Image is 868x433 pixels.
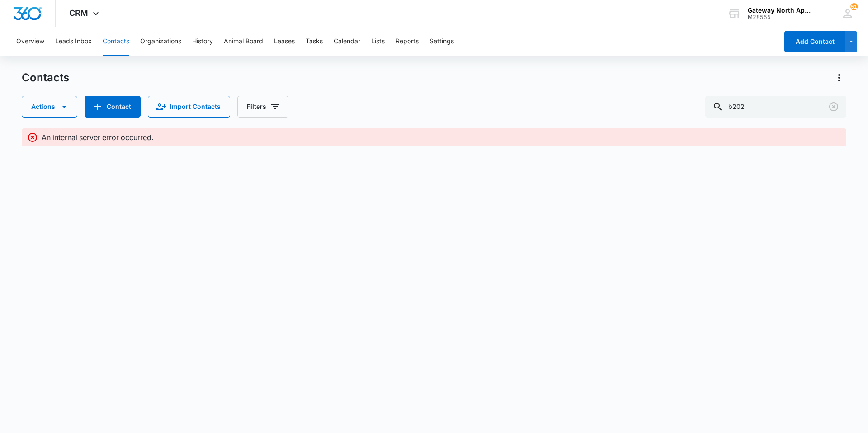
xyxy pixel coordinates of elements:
[148,96,230,118] button: Import Contacts
[429,27,454,56] button: Settings
[55,27,92,56] button: Leads Inbox
[748,7,814,14] div: account name
[16,27,44,56] button: Overview
[22,96,77,118] button: Actions
[224,27,263,56] button: Animal Board
[42,132,153,143] p: An internal server error occurred.
[140,27,181,56] button: Organizations
[69,8,88,18] span: CRM
[784,31,845,52] button: Add Contact
[832,71,846,85] button: Actions
[371,27,385,56] button: Lists
[237,96,288,118] button: Filters
[85,96,141,118] button: Add Contact
[334,27,360,56] button: Calendar
[850,3,858,10] span: 51
[850,3,858,10] div: notifications count
[705,96,846,118] input: Search Contacts
[826,99,841,114] button: Clear
[748,14,814,20] div: account id
[396,27,419,56] button: Reports
[192,27,213,56] button: History
[306,27,323,56] button: Tasks
[103,27,129,56] button: Contacts
[22,71,69,85] h1: Contacts
[274,27,295,56] button: Leases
